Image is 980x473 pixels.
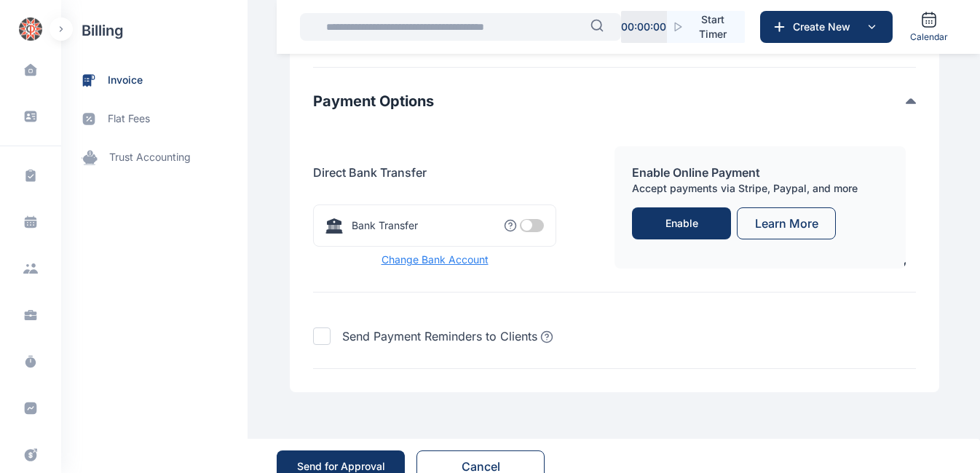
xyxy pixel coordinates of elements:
[61,61,248,100] a: invoice
[325,217,343,234] img: bank.12e041dc.svg
[313,91,916,111] div: Payment Options
[61,138,248,177] a: trust accounting
[667,11,745,43] button: Start Timer
[108,111,150,127] span: flat fees
[313,91,906,111] button: Payment Options
[61,100,248,138] a: flat fees
[910,31,948,43] span: Calendar
[632,207,731,239] button: Enable
[313,253,556,267] span: Change Bank Account
[632,181,888,196] p: Accept payments via Stripe, Paypal, and more
[108,73,143,88] span: invoice
[904,5,954,49] a: Calendar
[342,327,537,345] p: Send Payment Reminders to Clients
[737,207,836,239] button: Learn More
[313,164,615,181] p: Direct Bank Transfer
[621,20,666,34] p: 00 : 00 : 00
[692,12,733,41] span: Start Timer
[760,11,893,43] button: Create New
[787,20,863,34] span: Create New
[352,218,418,233] p: Bank Transfer
[109,150,191,165] span: trust accounting
[632,164,888,181] p: Enable Online Payment
[903,258,920,276] img: bank.12e041dc.svg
